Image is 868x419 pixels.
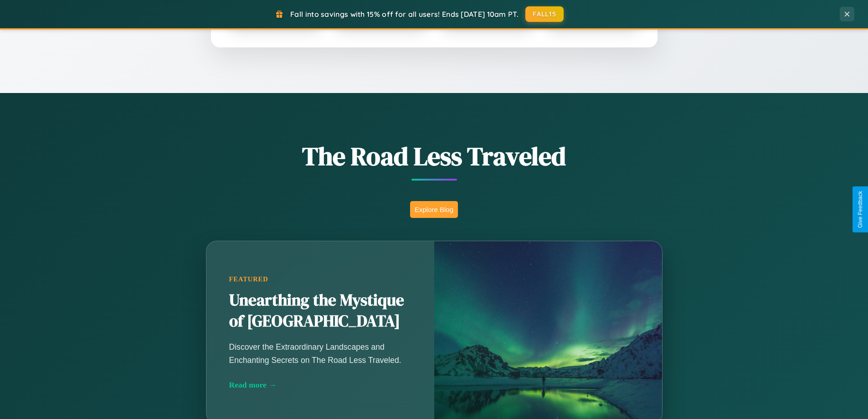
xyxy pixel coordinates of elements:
h1: The Road Less Traveled [161,139,708,174]
button: FALL15 [525,6,564,22]
button: Explore Blog [410,201,458,218]
span: Fall into savings with 15% off for all users! Ends [DATE] 10am PT. [290,10,519,19]
h2: Unearthing the Mystique of [GEOGRAPHIC_DATA] [229,290,411,332]
p: Discover the Extraordinary Landscapes and Enchanting Secrets on The Road Less Traveled. [229,341,411,366]
div: Featured [229,275,411,283]
div: Read more → [229,380,411,390]
div: Give Feedback [857,191,863,228]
